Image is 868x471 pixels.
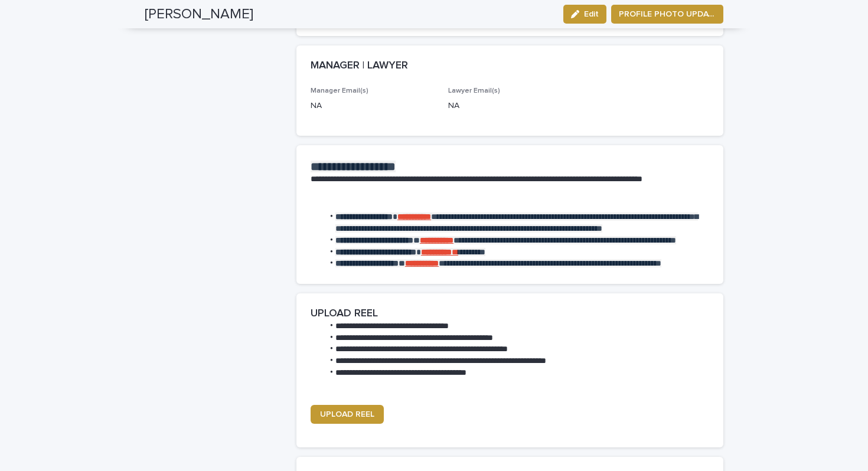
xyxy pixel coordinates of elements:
[311,308,378,320] h2: UPLOAD REEL
[311,87,368,94] span: Manager Email(s)
[320,410,374,418] span: UPLOAD REEL
[311,405,384,424] a: UPLOAD REEL
[448,87,500,94] span: Lawyer Email(s)
[311,100,434,112] p: NA
[145,6,253,23] h2: [PERSON_NAME]
[584,10,599,18] span: Edit
[311,60,408,73] h2: MANAGER | LAWYER
[563,5,606,24] button: Edit
[619,8,716,20] span: PROFILE PHOTO UPDATE
[611,5,723,24] button: PROFILE PHOTO UPDATE
[448,100,572,112] p: NA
